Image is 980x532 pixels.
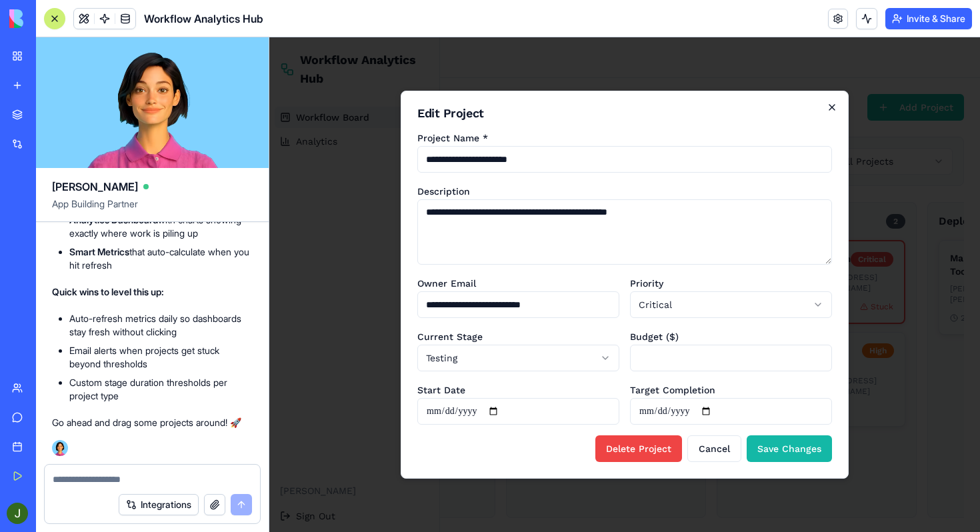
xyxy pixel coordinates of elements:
span: Workflow Analytics Hub [144,11,263,27]
li: that auto-calculate when you hit refresh [69,245,253,272]
h2: Edit Project [148,70,563,82]
label: Project Name * [148,95,219,106]
li: Email alerts when projects get stuck beyond thresholds [69,344,253,371]
strong: Smart Metrics [69,246,129,257]
label: Description [148,149,201,159]
img: Ella_00000_wcx2te.png [52,440,68,456]
button: Invite & Share [885,8,972,29]
label: Target Completion [361,347,446,358]
li: Auto-refresh metrics daily so dashboards stay fresh without clicking [69,312,253,339]
button: Integrations [119,494,199,515]
label: Budget ($) [361,294,409,305]
label: Start Date [148,347,196,358]
button: Save Changes [477,398,563,425]
li: Custom stage duration thresholds per project type [69,376,253,403]
label: Current Stage [148,294,213,305]
li: with charts showing exactly where work is piling up [69,213,253,240]
img: ACg8ocKsQjI_dXbx8_KGVA9mwFZ_rdC7J1_SN70WEl-OmPlYOrvVo28=s96-c [7,503,28,524]
button: Delete Project [326,398,413,425]
p: Go ahead and drag some projects around! 🚀 [52,416,253,429]
span: App Building Partner [52,197,253,221]
label: Priority [361,241,394,251]
strong: Quick wins to level this up: [52,286,164,297]
button: Cancel [418,398,472,425]
label: Owner Email [148,241,207,251]
span: [PERSON_NAME] [52,179,138,195]
img: logo [9,9,92,28]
